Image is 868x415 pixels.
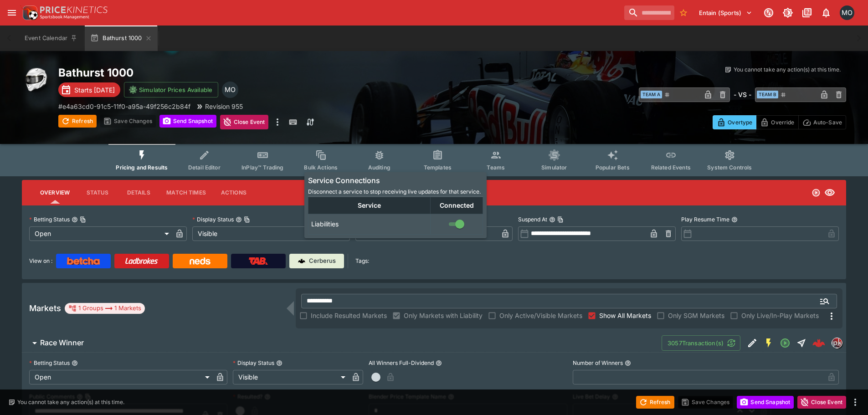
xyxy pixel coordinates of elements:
p: Number of Winners [573,359,623,367]
h6: Race Winner [40,338,84,348]
button: Refresh [636,396,674,409]
img: Cerberus [298,257,305,265]
span: Related Events [651,164,691,171]
button: Status [77,182,118,204]
button: Close Event [797,396,846,409]
button: Number of Winners [625,360,631,366]
span: Only Active/Visible Markets [499,311,582,320]
button: Display Status [276,360,282,366]
p: Auto-Save [813,118,842,127]
th: Service [308,197,431,214]
button: Actions [213,182,254,204]
div: 1 Groups 1 Markets [68,303,141,314]
button: Event Calendar [19,26,83,51]
button: Overview [33,182,77,204]
img: PriceKinetics Logo [20,4,38,22]
button: Edit Detail [744,335,760,351]
span: InPlay™ Trading [241,164,283,171]
span: Show All Markets [599,311,651,320]
img: Betcha [67,257,100,265]
button: Copy To Clipboard [80,216,86,223]
button: Send Snapshot [737,396,794,409]
span: Bulk Actions [304,164,338,171]
div: Visible [233,370,349,384]
button: Documentation [799,5,815,21]
p: Cerberus [309,256,336,266]
a: Cerberus [289,254,344,268]
span: Teams [487,164,505,171]
img: logo-cerberus--red.svg [812,337,825,349]
button: Open [817,293,833,309]
span: Pricing and Results [116,164,168,171]
p: Betting Status [29,215,70,223]
td: Liabilities [308,214,431,234]
div: Event type filters [108,144,759,176]
span: Simulator [541,164,567,171]
p: You cannot take any action(s) at this time. [734,66,841,74]
button: Details [118,182,159,204]
button: more [272,115,283,129]
p: Betting Status [29,359,70,367]
h6: - VS - [734,90,751,99]
button: Display StatusCopy To Clipboard [236,216,242,223]
h6: Service Connections [308,176,483,185]
img: Ladbrokes [125,257,158,265]
span: Templates [424,164,452,171]
p: Display Status [192,215,234,223]
span: System Controls [707,164,752,171]
svg: Open [780,338,791,348]
button: Open [777,335,793,351]
h2: Copy To Clipboard [58,66,452,80]
button: Race Winner [22,334,662,352]
p: You cannot take any action(s) at this time. [17,398,124,406]
button: Overtype [713,115,756,129]
a: e202e1d7-3572-4188-8e69-cdb681d4f2bf [810,334,828,352]
h5: Markets [29,303,61,313]
span: Include Resulted Markets [311,311,387,320]
img: TabNZ [249,257,268,265]
button: Suspend AtCopy To Clipboard [549,216,555,223]
span: Auditing [368,164,390,171]
span: Only Markets with Liability [404,311,483,320]
img: pricekinetics [832,338,842,348]
button: Simulator Prices Available [124,82,218,97]
div: pricekinetics [832,338,842,348]
p: Starts [DATE] [74,85,115,95]
img: motorracing.png [22,66,51,95]
svg: Visible [824,187,835,198]
div: Matthew Oliver [222,82,238,98]
button: Close Event [220,115,269,129]
button: Refresh [58,115,97,128]
span: Team A [641,91,662,98]
p: Play Resume Time [681,215,729,223]
svg: Open [812,188,821,197]
button: SGM Enabled [760,335,777,351]
button: Toggle light/dark mode [780,5,796,21]
span: Disconnect a service to stop receiving live updates for that service. [308,188,481,195]
button: All Winners Full-Dividend [436,360,442,366]
div: Open [29,370,213,384]
label: Tags: [355,254,369,268]
button: 3057Transaction(s) [662,335,740,351]
button: Connected to PK [760,5,777,21]
div: Start From [713,115,846,129]
button: Notifications [818,5,834,21]
p: Revision 955 [205,102,243,111]
span: Team B [757,91,778,98]
span: Only SGM Markets [668,311,724,320]
p: Copy To Clipboard [58,102,190,111]
div: Open [29,226,172,241]
span: Detail Editor [188,164,221,171]
span: Only Live/In-Play Markets [741,311,819,320]
button: Select Tenant [693,5,758,20]
p: Overtype [728,118,752,127]
button: No Bookmarks [676,5,691,20]
button: Copy To Clipboard [244,216,250,223]
button: Betting StatusCopy To Clipboard [72,216,78,223]
button: Send Snapshot [159,115,216,128]
button: Override [756,115,798,129]
p: Suspend At [518,215,547,223]
p: Override [771,118,794,127]
th: Connected [431,197,483,214]
button: Match Times [159,182,213,204]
